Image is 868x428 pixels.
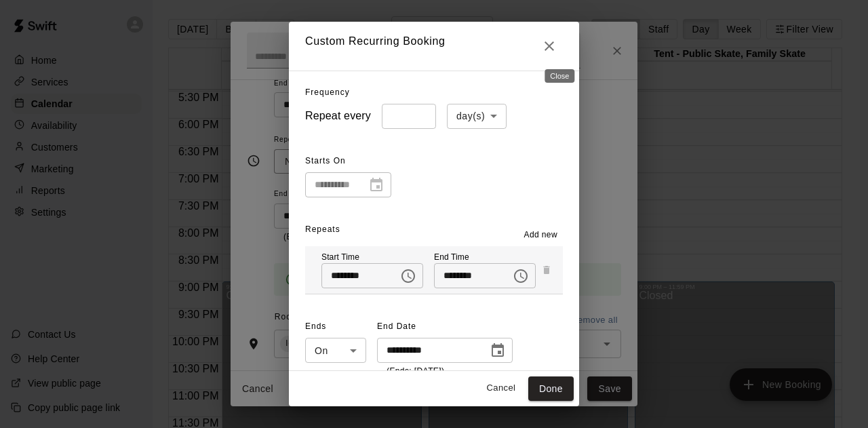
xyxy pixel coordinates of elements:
[305,338,366,363] div: On
[447,104,507,129] div: day(s)
[434,252,536,263] p: End Time
[305,225,340,234] span: Repeats
[545,69,574,83] div: Close
[289,22,579,71] h2: Custom Recurring Booking
[528,376,574,402] button: Done
[507,262,534,290] button: Choose time, selected time is 9:00 PM
[321,252,423,263] p: Start Time
[536,33,563,60] button: Close
[519,225,564,246] button: Add new
[377,316,513,338] span: End Date
[305,106,371,125] h6: Repeat every
[305,316,366,338] span: Ends
[305,87,350,97] span: Frequency
[484,337,511,364] button: Choose date, selected date is Dec 10, 2026
[305,151,391,172] span: Starts On
[479,378,523,399] button: Cancel
[395,262,422,290] button: Choose time, selected time is 8:00 AM
[387,365,503,378] p: (Ends: [DATE])
[524,229,558,242] span: Add new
